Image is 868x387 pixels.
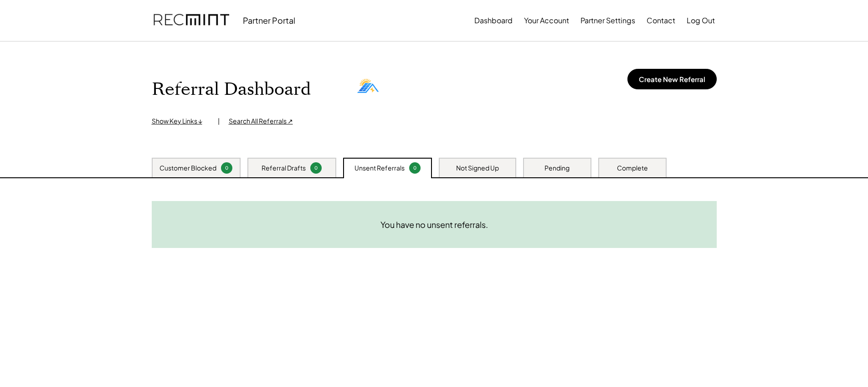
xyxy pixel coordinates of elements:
div: Pending [544,164,570,173]
div: Unsent Referrals [354,164,405,173]
div: | [218,117,220,126]
button: Dashboard [474,11,513,30]
div: Search All Referrals ↗ [229,117,293,126]
img: PNG-2.png [343,64,393,114]
div: 0 [222,165,231,171]
button: Log Out [687,11,715,30]
button: Your Account [524,11,569,30]
button: Contact [647,11,675,30]
div: You have no unsent referrals. [380,219,488,230]
div: Show Key Links ↓ [152,117,209,126]
img: recmint-logotype%403x.png [154,5,229,36]
div: Not Signed Up [456,164,499,173]
div: Complete [617,164,648,173]
div: 0 [312,165,320,171]
div: Customer Blocked [159,164,216,173]
div: 0 [411,165,419,171]
button: Create New Referral [627,69,717,89]
div: Referral Drafts [262,164,306,173]
button: Partner Settings [580,11,635,30]
h1: Referral Dashboard [152,79,311,100]
div: Partner Portal [243,15,295,26]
